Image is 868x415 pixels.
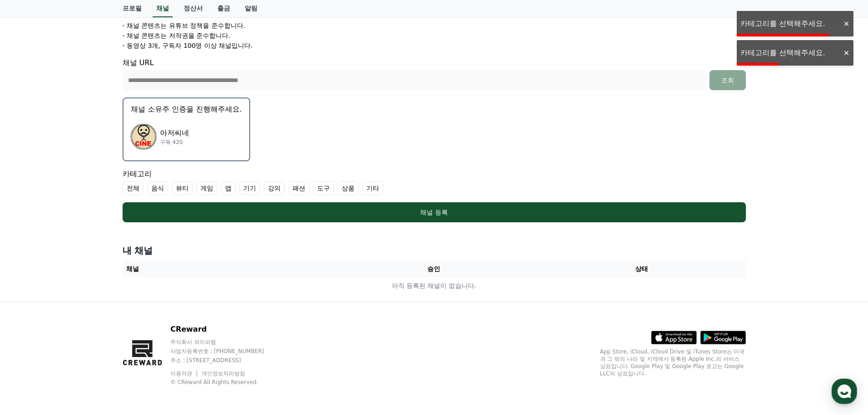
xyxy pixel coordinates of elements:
[313,181,334,195] label: 도구
[118,289,175,312] a: 설정
[170,338,282,346] p: 주식회사 와이피랩
[123,97,250,161] button: 채널 소유주 인증을 진행해주세요. 아저씨네 아저씨네 구독 420
[201,370,245,377] a: 개인정보처리방침
[83,303,94,310] span: 대화
[264,181,285,195] label: 강의
[196,181,217,195] label: 게임
[29,302,34,310] span: 홈
[170,379,282,386] p: © CReward All Rights Reserved.
[141,208,728,217] div: 채널 등록
[123,202,746,222] button: 채널 등록
[170,370,199,377] a: 이용약관
[170,324,282,335] p: CReward
[123,277,746,294] td: 아직 등록된 채널이 없습니다.
[123,41,253,50] p: - 동영상 3개, 구독자 100명 이상 채널입니다.
[221,181,236,195] label: 앱
[123,31,231,40] p: - 채널 콘텐츠는 저작권을 준수합니다.
[170,357,282,364] p: 주소 : [STREET_ADDRESS]
[3,289,60,312] a: 홈
[362,181,383,195] label: 기타
[131,124,156,149] img: 아저씨네
[172,181,193,195] label: 뷰티
[709,70,746,90] button: 조회
[123,57,746,90] div: 채널 URL
[330,261,538,277] th: 승인
[239,181,260,195] label: 기기
[160,138,189,146] p: 구독 420
[123,21,246,30] p: - 채널 콘텐츠는 유튜브 정책을 준수합니다.
[123,244,746,257] h4: 내 채널
[147,181,168,195] label: 음식
[123,261,330,277] th: 채널
[141,302,152,310] span: 설정
[170,348,282,355] p: 사업자등록번호 : [PHONE_NUMBER]
[600,348,746,377] p: App Store, iCloud, iCloud Drive 및 iTunes Store는 미국과 그 밖의 나라 및 지역에서 등록된 Apple Inc.의 서비스 상표입니다. Goo...
[131,104,242,115] p: 채널 소유주 인증을 진행해주세요.
[338,181,359,195] label: 상품
[60,289,118,312] a: 대화
[288,181,309,195] label: 패션
[123,181,144,195] label: 전체
[160,128,189,138] p: 아저씨네
[123,169,746,195] div: 카테고리
[713,76,742,85] div: 조회
[538,261,745,277] th: 상태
